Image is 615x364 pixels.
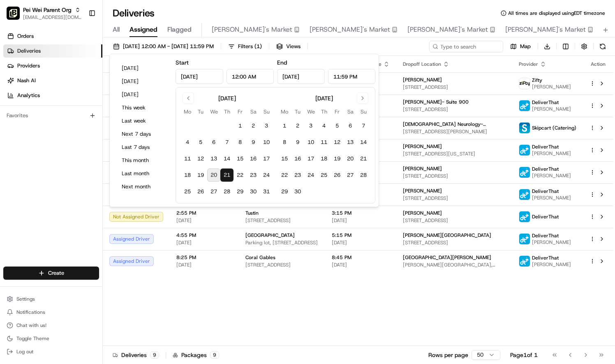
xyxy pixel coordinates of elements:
label: End [277,59,287,66]
span: Log out [16,348,33,355]
th: Tuesday [291,107,304,116]
a: Analytics [3,89,102,102]
span: 5:15 PM [332,232,390,239]
img: profile_deliverthat_partner.png [519,189,530,200]
div: Start new chat [28,78,135,86]
button: 20 [207,169,220,182]
span: 8:45 PM [332,254,390,261]
img: profile_deliverthat_partner.png [519,100,530,111]
span: Dropoff Location [403,61,441,67]
span: DeliverThat [532,166,559,172]
span: [PERSON_NAME] [532,106,571,112]
button: 10 [304,136,317,149]
div: [DATE] [315,94,333,102]
div: Favorites [3,109,99,122]
span: Notifications [16,309,45,315]
button: 14 [357,136,370,149]
button: Notifications [3,306,99,318]
div: 9 [150,351,159,359]
button: 5 [194,136,207,149]
button: 13 [207,152,220,165]
a: Powered byPylon [58,139,99,145]
span: [DATE] [176,217,232,224]
th: Saturday [247,107,260,116]
button: [DATE] [118,89,167,100]
span: 3:15 PM [332,210,390,216]
img: profile_skipcart_partner.png [519,123,530,133]
span: [STREET_ADDRESS] [403,84,506,90]
h1: Deliveries [113,7,155,20]
button: 3 [304,119,317,132]
button: Log out [3,346,99,357]
th: Friday [234,107,247,116]
span: Coral Gables [245,254,275,261]
span: [PERSON_NAME] [403,165,442,172]
span: [PERSON_NAME] [403,188,442,194]
span: [DATE] [332,239,390,246]
button: 26 [331,169,344,182]
button: 18 [317,152,331,165]
div: Packages [173,351,219,359]
button: Create [3,267,99,280]
span: [STREET_ADDRESS] [403,239,506,246]
span: [PERSON_NAME] [532,150,571,157]
button: 21 [357,152,370,165]
span: Create [48,269,64,277]
button: [DATE] [118,63,167,74]
button: Last 7 days [118,141,167,153]
span: [STREET_ADDRESS][PERSON_NAME] [403,128,506,135]
img: profile_deliverthat_partner.png [519,234,530,244]
button: 24 [260,169,273,182]
span: Assigned [129,25,157,35]
button: Next 7 days [118,128,167,140]
span: ( 1 ) [254,43,262,50]
button: 1 [234,119,247,132]
div: 📗 [8,120,15,126]
span: DeliverThat [532,188,559,195]
button: Go to previous month [183,93,194,104]
span: 2:55 PM [176,210,232,216]
th: Wednesday [304,107,317,116]
button: 28 [220,185,234,198]
button: Refresh [597,41,608,52]
span: [DEMOGRAPHIC_DATA] Neurology- [PERSON_NAME][GEOGRAPHIC_DATA] 700 [403,121,506,128]
span: [STREET_ADDRESS] [403,217,506,224]
button: 29 [278,185,291,198]
span: Deliveries [17,47,41,55]
span: Toggle Theme [16,335,49,342]
span: Pylon [82,139,99,145]
input: Date [277,69,325,84]
input: Time [227,69,274,84]
button: [DATE] 12:00 AM - [DATE] 11:59 PM [109,41,217,52]
button: 3 [260,119,273,132]
span: Map [520,43,531,50]
button: 8 [234,136,247,149]
a: Nash AI [3,74,102,87]
button: 21 [220,169,234,182]
img: zifty-logo-trans-sq.png [519,78,530,89]
span: Provider [519,61,538,67]
button: 25 [181,185,194,198]
a: Deliveries [3,44,102,58]
button: 12 [194,152,207,165]
span: [DATE] [332,262,390,268]
button: This month [118,155,167,166]
span: [GEOGRAPHIC_DATA] [245,232,295,239]
button: 19 [194,169,207,182]
button: Toggle Theme [3,333,99,344]
button: 23 [291,169,304,182]
img: profile_deliverthat_partner.png [519,167,530,178]
span: [PERSON_NAME]'s Market [407,25,488,35]
span: [DATE] [176,239,232,246]
span: Nash AI [17,77,36,84]
span: [PERSON_NAME][GEOGRAPHIC_DATA], [STREET_ADDRESS][PERSON_NAME] [403,262,506,268]
button: 17 [260,152,273,165]
th: Sunday [357,107,370,116]
button: 28 [357,169,370,182]
a: Orders [3,30,102,43]
button: 27 [207,185,220,198]
span: 4:55 PM [176,232,232,239]
input: Clear [21,53,136,61]
button: 16 [291,152,304,165]
input: Time [328,69,376,84]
